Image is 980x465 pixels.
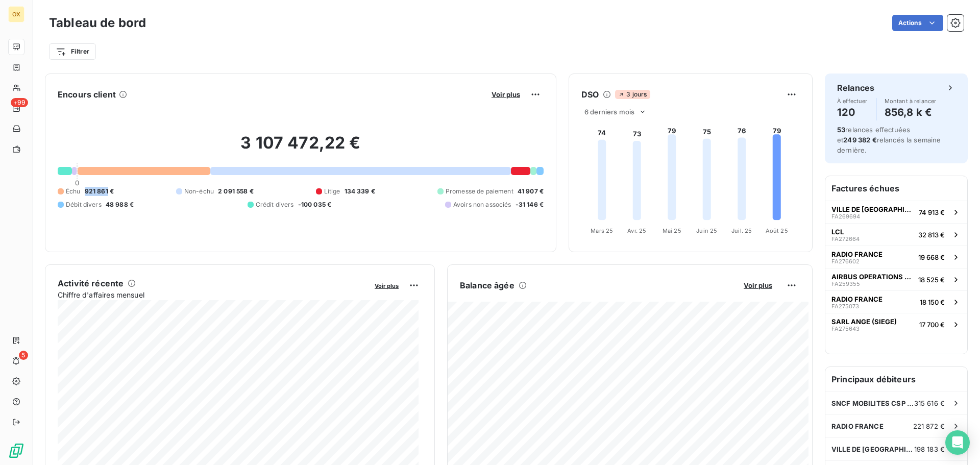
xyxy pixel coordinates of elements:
[446,187,513,196] span: Promesse de paiement
[831,295,883,303] span: RADIO FRANCE
[843,136,876,144] span: 249 382 €
[837,82,874,94] h6: Relances
[892,15,943,31] button: Actions
[85,187,114,196] span: 921 861 €
[58,277,124,289] h6: Activité récente
[825,367,967,391] h6: Principaux débiteurs
[66,200,102,209] span: Débit divers
[831,250,883,258] span: RADIO FRANCE
[11,98,28,107] span: +99
[8,100,24,116] a: +99
[825,176,967,201] h6: Factures échues
[825,201,967,223] button: VILLE DE [GEOGRAPHIC_DATA]FA26969474 913 €
[913,422,945,430] span: 221 872 €
[460,279,514,291] h6: Balance âgée
[831,213,860,219] span: FA269694
[324,187,340,196] span: Litige
[615,90,650,99] span: 3 jours
[918,253,945,261] span: 19 668 €
[256,200,294,209] span: Crédit divers
[831,445,914,453] span: VILLE DE [GEOGRAPHIC_DATA]
[831,326,860,332] span: FA275643
[627,227,646,234] tspan: Avr. 25
[8,6,24,22] div: OX
[218,187,254,196] span: 2 091 558 €
[831,281,860,287] span: FA259355
[744,281,772,289] span: Voir plus
[825,223,967,246] button: LCLFA27266432 813 €
[837,126,941,154] span: relances effectuées et relancés la semaine dernière.
[885,104,937,120] h4: 856,8 k €
[375,282,399,289] span: Voir plus
[837,98,868,104] span: À effectuer
[831,236,860,242] span: FA272664
[825,268,967,290] button: AIRBUS OPERATIONS GMBHFA25935518 525 €
[731,227,752,234] tspan: Juil. 25
[831,317,897,326] span: SARL ANGE (SIEGE)
[518,187,544,196] span: 41 907 €
[591,227,613,234] tspan: Mars 25
[58,133,544,163] h2: 3 107 472,22 €
[49,43,96,60] button: Filtrer
[825,246,967,268] button: RADIO FRANCEFA27660219 668 €
[831,303,859,309] span: FA275073
[831,422,884,430] span: RADIO FRANCE
[831,258,860,264] span: FA276602
[584,108,634,116] span: 6 derniers mois
[837,104,868,120] h4: 120
[825,290,967,313] button: RADIO FRANCEFA27507318 150 €
[516,200,544,209] span: -31 146 €
[488,90,523,99] button: Voir plus
[184,187,214,196] span: Non-échu
[58,88,116,101] h6: Encours client
[831,205,915,213] span: VILLE DE [GEOGRAPHIC_DATA]
[75,179,79,187] span: 0
[831,228,844,236] span: LCL
[19,351,28,360] span: 5
[914,445,945,453] span: 198 183 €
[920,298,945,306] span: 18 150 €
[831,273,914,281] span: AIRBUS OPERATIONS GMBH
[919,321,945,329] span: 17 700 €
[49,14,146,32] h3: Tableau de bord
[453,200,511,209] span: Avoirs non associés
[298,200,332,209] span: -100 035 €
[766,227,788,234] tspan: Août 25
[345,187,375,196] span: 134 339 €
[8,443,24,459] img: Logo LeanPay
[372,281,402,290] button: Voir plus
[918,276,945,284] span: 18 525 €
[885,98,937,104] span: Montant à relancer
[106,200,134,209] span: 48 988 €
[741,281,775,290] button: Voir plus
[58,289,367,300] span: Chiffre d'affaires mensuel
[945,430,970,455] div: Open Intercom Messenger
[581,88,599,101] h6: DSO
[831,399,914,407] span: SNCF MOBILITES CSP CFO
[696,227,717,234] tspan: Juin 25
[837,126,845,134] span: 53
[66,187,81,196] span: Échu
[825,313,967,335] button: SARL ANGE (SIEGE)FA27564317 700 €
[918,231,945,239] span: 32 813 €
[919,208,945,216] span: 74 913 €
[914,399,945,407] span: 315 616 €
[663,227,681,234] tspan: Mai 25
[492,90,520,99] span: Voir plus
